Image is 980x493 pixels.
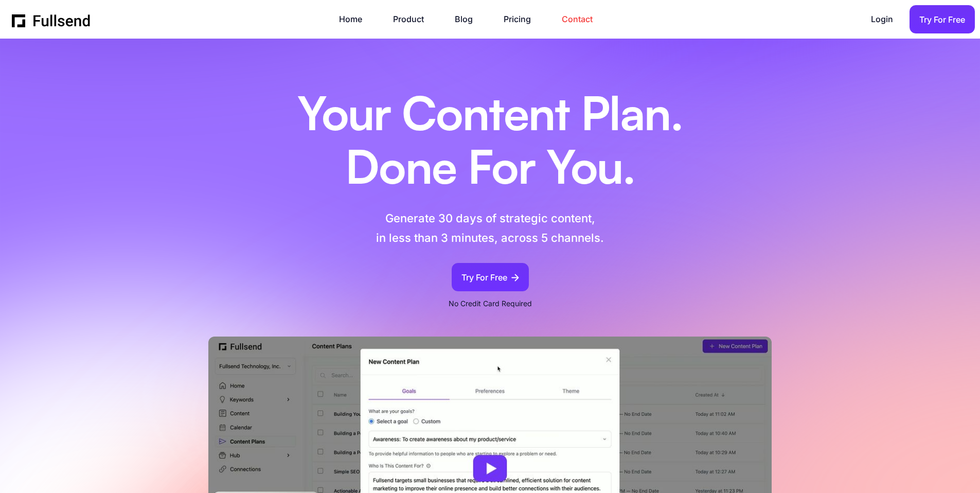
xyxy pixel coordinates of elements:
[871,12,903,26] a: Login
[929,442,968,481] iframe: Drift Widget Chat Controller
[455,12,483,26] a: Blog
[562,12,603,26] a: Contact
[504,12,541,26] a: Pricing
[339,12,372,26] a: Home
[910,5,975,33] a: Try For Free
[272,90,709,197] h1: Your Content Plan. Done For You.
[322,209,658,248] p: Generate 30 days of strategic content, in less than 3 minutes, across 5 channels.
[919,13,965,27] div: Try For Free
[393,12,434,26] a: Product
[12,12,91,27] a: home
[449,297,532,310] p: No Credit Card Required
[452,263,529,291] a: Try For Free
[461,271,507,285] div: Try For Free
